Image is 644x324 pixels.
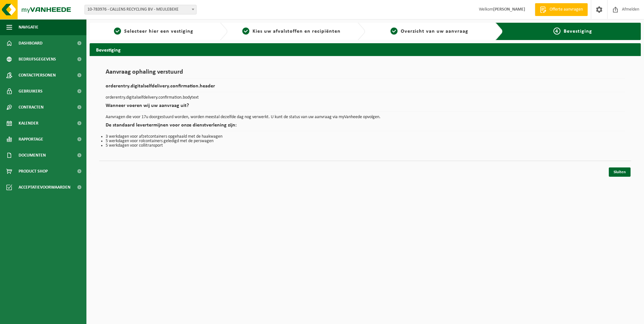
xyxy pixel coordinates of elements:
a: 3Overzicht van uw aanvraag [368,28,490,35]
a: 2Kies uw afvalstoffen en recipiënten [231,28,353,35]
h2: Bevestiging [90,43,641,56]
span: Kies uw afvalstoffen en recipiënten [253,29,341,34]
span: Rapportage [19,131,43,147]
span: Contracten [19,99,44,115]
span: 4 [553,28,560,35]
li: 5 werkdagen voor rolcontainers geledigd met de perswagen [106,139,625,143]
h2: orderentry.digitalselfdelivery.confirmation.header [106,84,625,92]
p: orderentry.digitalselfdelivery.confirmation.bodytext [106,95,625,100]
span: Gebruikers [19,83,43,99]
span: Overzicht van uw aanvraag [401,29,468,34]
span: Documenten [19,147,46,163]
span: Bedrijfsgegevens [19,51,56,67]
a: Offerte aanvragen [535,3,588,16]
h2: Wanneer voeren wij uw aanvraag uit? [106,103,625,112]
span: Selecteer hier een vestiging [124,29,193,34]
span: 2 [242,28,249,35]
a: Sluiten [609,167,631,177]
h1: Aanvraag ophaling verstuurd [106,69,625,79]
span: 1 [114,28,121,35]
strong: [PERSON_NAME] [493,7,525,12]
p: Aanvragen die voor 17u doorgestuurd worden, worden meestal dezelfde dag nog verwerkt. U kunt de s... [106,115,625,119]
span: 3 [390,28,398,35]
span: 10-783976 - CALLENS RECYCLING BV - MEULEBEKE [85,5,196,14]
li: 3 werkdagen voor afzetcontainers opgehaald met de haakwagen [106,134,625,139]
span: Kalender [19,115,38,131]
li: 5 werkdagen voor collitransport [106,143,625,148]
span: Dashboard [19,35,43,51]
span: Offerte aanvragen [548,6,584,13]
h2: De standaard levertermijnen voor onze dienstverlening zijn: [106,123,625,131]
span: Acceptatievoorwaarden [19,179,70,195]
span: Bevestiging [564,29,592,34]
span: 10-783976 - CALLENS RECYCLING BV - MEULEBEKE [85,5,197,14]
span: Contactpersonen [19,67,56,83]
span: Product Shop [19,163,48,179]
a: 1Selecteer hier een vestiging [93,28,215,35]
span: Navigatie [19,19,38,35]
